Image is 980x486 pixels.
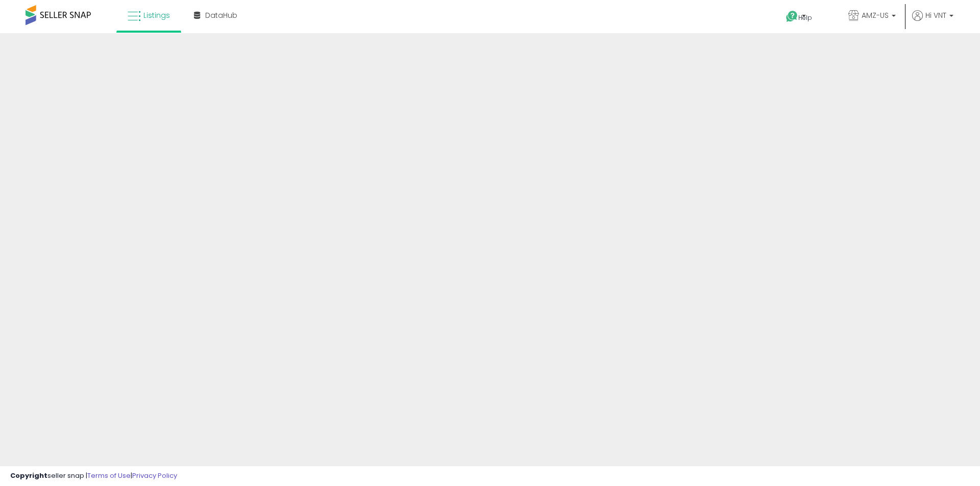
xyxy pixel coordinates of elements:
[143,10,170,20] span: Listings
[786,10,798,23] i: Get Help
[798,13,812,22] span: Help
[862,10,889,20] span: AMZ-US
[925,10,946,20] span: Hi VNT
[912,10,953,33] a: Hi VNT
[778,3,832,33] a: Help
[205,10,237,20] span: DataHub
